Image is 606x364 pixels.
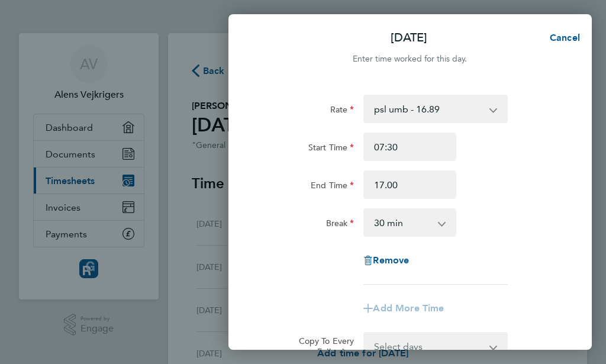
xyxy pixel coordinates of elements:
[308,142,354,156] label: Start Time
[391,30,427,46] p: [DATE]
[363,170,456,199] input: E.g. 18:00
[373,255,409,266] span: Remove
[311,180,354,194] label: End Time
[287,336,354,357] label: Copy To Every Following
[330,104,354,118] label: Rate
[546,32,580,43] span: Cancel
[363,133,456,161] input: E.g. 08:00
[326,218,354,232] label: Break
[363,256,409,265] button: Remove
[531,26,592,50] button: Cancel
[228,52,592,66] div: Enter time worked for this day.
